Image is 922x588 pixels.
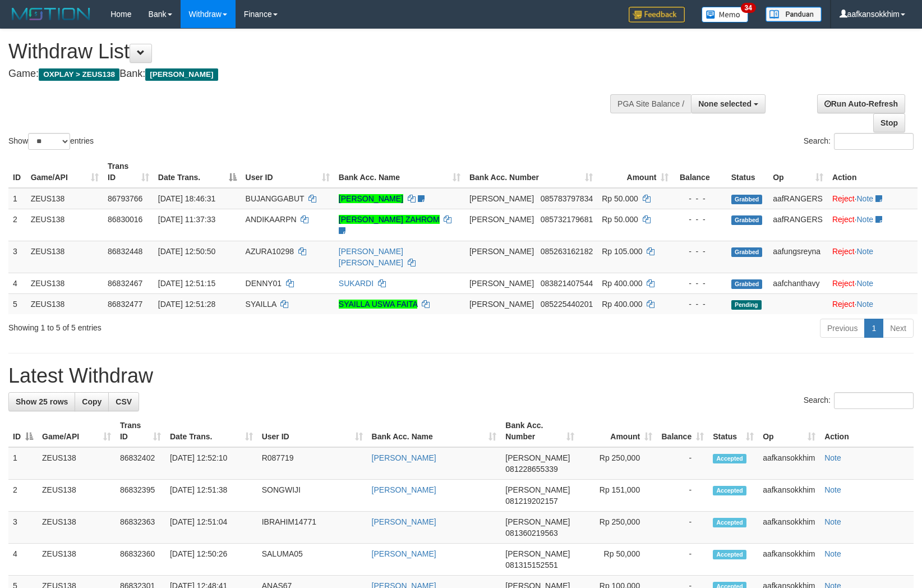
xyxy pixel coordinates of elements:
[108,247,142,256] span: 86832448
[246,215,297,224] span: ANDIKAARPN
[246,300,276,309] span: SYAILLA
[758,447,820,480] td: aafkansokkhim
[657,480,708,512] td: -
[165,447,257,480] td: [DATE] 12:52:10
[768,273,828,293] td: aafchanthavy
[26,273,103,293] td: ZEUS138
[713,454,746,463] span: Accepted
[246,279,282,288] span: DENNY01
[828,209,918,241] td: ·
[165,480,257,512] td: [DATE] 12:51:38
[8,68,603,80] h4: Game: Bank:
[708,415,758,447] th: Status: activate to sort column ascending
[158,247,215,256] span: [DATE] 12:50:50
[768,156,828,188] th: Op: activate to sort column ascending
[8,293,26,314] td: 5
[629,7,685,22] img: Feedback.jpg
[828,188,918,209] td: ·
[469,194,534,203] span: [PERSON_NAME]
[758,544,820,576] td: aafkansokkhim
[832,300,855,309] a: Reject
[469,215,534,224] span: [PERSON_NAME]
[768,241,828,273] td: aafungsreyna
[731,215,763,225] span: Grabbed
[38,415,116,447] th: Game/API: activate to sort column ascending
[339,279,374,288] a: SUKARDI
[465,156,597,188] th: Bank Acc. Number: activate to sort column ascending
[758,512,820,544] td: aafkansokkhim
[38,512,116,544] td: ZEUS138
[116,480,165,512] td: 86832395
[579,480,657,512] td: Rp 151,000
[28,133,70,150] select: Showentries
[246,247,294,256] span: AZURA10298
[372,549,436,558] a: [PERSON_NAME]
[372,453,436,462] a: [PERSON_NAME]
[713,550,746,559] span: Accepted
[257,415,367,447] th: User ID: activate to sort column ascending
[158,279,215,288] span: [DATE] 12:51:15
[8,318,376,333] div: Showing 1 to 5 of 5 entries
[828,156,918,188] th: Action
[677,246,722,257] div: - - -
[8,6,94,22] img: MOTION_logo.png
[505,465,557,474] span: Copy 081228655339 to clipboard
[116,415,165,447] th: Trans ID: activate to sort column ascending
[158,300,215,309] span: [DATE] 12:51:28
[673,156,726,188] th: Balance
[8,156,26,188] th: ID
[26,241,103,273] td: ZEUS138
[731,247,763,257] span: Grabbed
[677,214,722,225] div: - - -
[602,279,642,288] span: Rp 400.000
[469,279,534,288] span: [PERSON_NAME]
[698,99,752,108] span: None selected
[832,247,855,256] a: Reject
[602,247,642,256] span: Rp 105.000
[257,447,367,480] td: R087719
[108,392,139,411] a: CSV
[832,279,855,288] a: Reject
[731,279,763,289] span: Grabbed
[8,392,75,411] a: Show 25 rows
[339,215,440,224] a: [PERSON_NAME] ZAHROM
[8,365,914,387] h1: Latest Withdraw
[108,194,142,203] span: 86793766
[257,512,367,544] td: IBRAHIM14771
[8,447,38,480] td: 1
[677,278,722,289] div: - - -
[38,480,116,512] td: ZEUS138
[579,512,657,544] td: Rp 250,000
[8,415,38,447] th: ID: activate to sort column descending
[505,561,557,569] span: Copy 081315152551 to clipboard
[367,415,501,447] th: Bank Acc. Name: activate to sort column ascending
[158,194,215,203] span: [DATE] 18:46:31
[758,480,820,512] td: aafkansokkhim
[579,415,657,447] th: Amount: activate to sort column ascending
[257,480,367,512] td: SONGWIJI
[602,300,642,309] span: Rp 400.000
[541,279,593,288] span: Copy 083821407544 to clipboard
[824,485,841,494] a: Note
[108,300,142,309] span: 86832477
[824,549,841,558] a: Note
[828,293,918,314] td: ·
[832,215,855,224] a: Reject
[38,544,116,576] td: ZEUS138
[501,415,579,447] th: Bank Acc. Number: activate to sort column ascending
[372,485,436,494] a: [PERSON_NAME]
[824,453,841,462] a: Note
[158,215,215,224] span: [DATE] 11:37:33
[541,194,593,203] span: Copy 085783797834 to clipboard
[8,512,38,544] td: 3
[8,544,38,576] td: 4
[505,453,570,462] span: [PERSON_NAME]
[505,497,557,506] span: Copy 081219202157 to clipboard
[820,415,914,447] th: Action
[817,94,905,113] a: Run Auto-Refresh
[579,447,657,480] td: Rp 250,000
[657,415,708,447] th: Balance: activate to sort column ascending
[602,194,638,203] span: Rp 50.000
[505,517,570,526] span: [PERSON_NAME]
[165,512,257,544] td: [DATE] 12:51:04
